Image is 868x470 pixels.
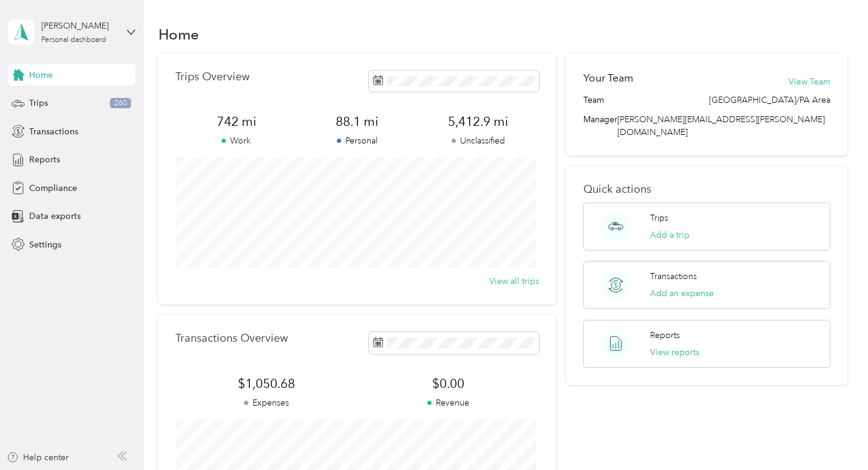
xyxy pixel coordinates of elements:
[650,287,714,300] button: Add an expense
[650,270,697,283] p: Transactions
[175,332,288,345] p: Transactions Overview
[583,94,604,106] span: Team
[583,113,617,139] span: Manager
[650,329,680,342] p: Reports
[29,69,53,81] span: Home
[583,71,633,86] h2: Your Team
[41,36,106,44] div: Personal dashboard
[158,28,199,41] h1: Home
[800,402,868,470] iframe: Everlance-gr Chat Button Frame
[788,75,830,88] button: View Team
[297,113,418,130] span: 88.1 mi
[650,212,668,224] p: Trips
[617,114,825,137] span: [PERSON_NAME][EMAIL_ADDRESS][PERSON_NAME][DOMAIN_NAME]
[418,113,538,130] span: 5,412.9 mi
[110,98,131,109] span: 260
[583,183,830,196] p: Quick actions
[357,375,538,392] span: $0.00
[29,153,60,166] span: Reports
[29,125,78,138] span: Transactions
[7,451,69,464] button: Help center
[418,134,538,147] p: Unclassified
[175,134,296,147] p: Work
[175,396,357,409] p: Expenses
[29,238,61,251] span: Settings
[175,71,249,83] p: Trips Overview
[297,134,418,147] p: Personal
[357,396,538,409] p: Revenue
[29,182,77,195] span: Compliance
[175,113,296,130] span: 742 mi
[175,375,357,392] span: $1,050.68
[41,19,117,32] div: [PERSON_NAME]
[650,346,699,359] button: View reports
[29,97,48,109] span: Trips
[489,275,539,288] button: View all trips
[650,229,690,241] button: Add a trip
[709,94,830,106] span: [GEOGRAPHIC_DATA]/PA Area
[29,210,81,223] span: Data exports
